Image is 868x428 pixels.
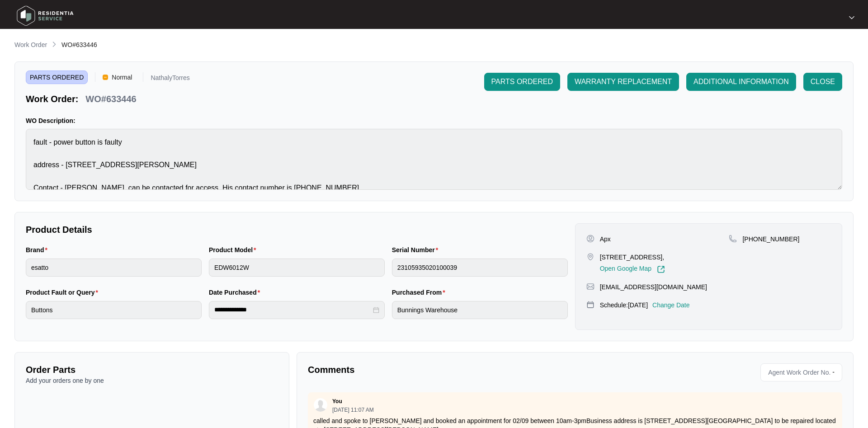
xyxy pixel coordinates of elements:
label: Brand [26,245,51,254]
p: Apx [600,235,611,244]
label: Serial Number [392,245,442,254]
p: Work Order: [26,93,78,105]
label: Product Fault or Query [26,288,102,297]
img: map-pin [586,301,594,309]
img: residentia service logo [14,2,77,29]
span: Normal [108,71,136,84]
span: WARRANTY REPLACEMENT [575,76,672,87]
p: You [332,398,342,405]
p: WO#633446 [85,93,136,105]
button: WARRANTY REPLACEMENT [567,73,679,91]
p: Work Order [14,40,47,49]
p: Product Details [26,223,568,236]
label: Product Model [209,245,260,254]
input: Serial Number [392,259,568,277]
textarea: fault - power button is faulty address - [STREET_ADDRESS][PERSON_NAME] Contact - [PERSON_NAME], c... [26,129,842,190]
button: PARTS ORDERED [484,73,560,91]
input: Brand [26,259,202,277]
input: Purchased From [392,301,568,319]
input: Date Purchased [214,305,371,315]
span: PARTS ORDERED [26,71,88,84]
img: dropdown arrow [849,15,854,20]
p: Order Parts [26,363,278,376]
label: Purchased From [392,288,449,297]
img: map-pin [729,235,737,243]
img: user.svg [314,398,327,412]
img: user-pin [586,235,594,243]
span: PARTS ORDERED [491,76,553,87]
span: WO#633446 [61,41,97,48]
p: NathalyTorres [151,75,189,84]
p: WO Description: [26,116,842,125]
a: Open Google Map [600,265,665,273]
button: CLOSE [803,73,842,91]
p: Change Date [652,301,690,310]
label: Date Purchased [209,288,264,297]
input: Product Model [209,259,385,277]
input: Product Fault or Query [26,301,202,319]
span: CLOSE [811,76,835,87]
span: Agent Work Order No. [764,366,830,379]
img: chevron-right [51,41,58,48]
p: Schedule: [DATE] [600,301,648,310]
p: [PHONE_NUMBER] [742,235,799,244]
p: [DATE] 11:07 AM [332,407,374,413]
img: map-pin [586,253,594,261]
button: ADDITIONAL INFORMATION [686,73,796,91]
p: Comments [308,363,569,376]
p: Add your orders one by one [26,376,278,385]
img: map-pin [586,282,594,291]
a: Work Order [13,40,49,50]
span: ADDITIONAL INFORMATION [693,76,789,87]
p: [EMAIL_ADDRESS][DOMAIN_NAME] [600,282,707,292]
p: [STREET_ADDRESS], [600,253,665,262]
img: Vercel Logo [103,75,108,80]
img: Link-External [657,265,665,273]
p: - [832,366,838,379]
